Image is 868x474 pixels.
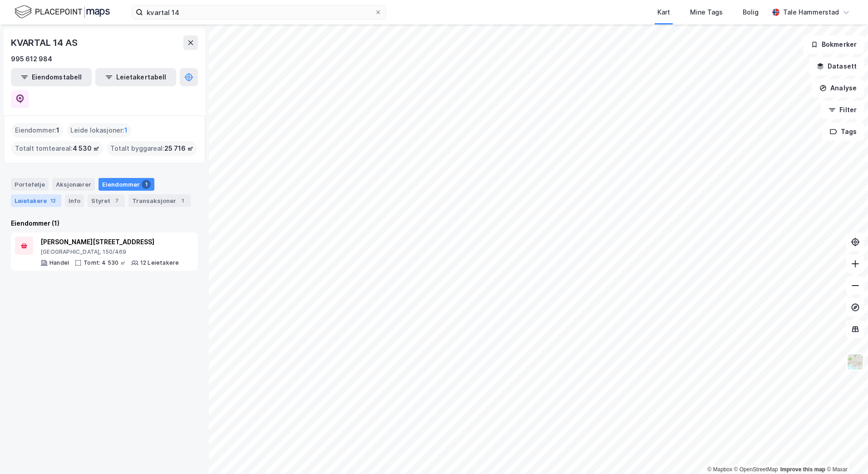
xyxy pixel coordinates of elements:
a: OpenStreetMap [734,466,778,473]
span: 1 [56,125,59,136]
div: Totalt tomteareal : [11,141,103,156]
button: Eiendomstabell [11,68,92,86]
span: 25 716 ㎡ [164,143,193,154]
div: Mine Tags [690,7,723,18]
button: Tags [822,123,864,141]
button: Analyse [812,79,864,97]
div: Bolig [743,7,759,18]
a: Mapbox [707,466,732,473]
div: Kart [657,7,670,18]
div: Eiendommer [99,178,154,191]
div: Styret [88,194,125,207]
button: Bokmerker [803,35,864,54]
div: Kontrollprogram for chat [823,430,868,474]
div: 12 Leietakere [140,259,179,267]
iframe: Chat Widget [823,430,868,474]
div: Leietakere [11,194,61,207]
div: Leide lokasjoner : [67,123,131,138]
div: [GEOGRAPHIC_DATA], 150/469 [40,248,179,256]
div: Info [65,194,84,207]
input: Søk på adresse, matrikkel, gårdeiere, leietakere eller personer [143,5,375,19]
button: Filter [821,101,864,119]
button: Datasett [809,57,864,75]
div: Transaksjoner [128,194,191,207]
div: Tale Hammerstad [783,7,839,18]
div: 1 [178,196,187,205]
div: Portefølje [11,178,49,191]
div: Handel [49,259,69,267]
div: [PERSON_NAME][STREET_ADDRESS] [40,237,179,247]
div: 12 [49,196,58,205]
div: 995 612 984 [11,54,52,64]
span: 1 [124,125,128,136]
div: Eiendommer : [11,123,63,138]
img: logo.f888ab2527a4732fd821a326f86c7f29.svg [15,4,110,20]
div: 7 [112,196,121,205]
a: Improve this map [780,466,825,473]
div: Totalt byggareal : [107,141,197,156]
div: KVARTAL 14 AS [11,35,79,50]
div: Aksjonærer [52,178,95,191]
span: 4 530 ㎡ [73,143,99,154]
div: Eiendommer (1) [11,218,198,229]
button: Leietakertabell [95,68,176,86]
img: Z [847,353,864,370]
div: 1 [142,180,151,189]
div: Tomt: 4 530 ㎡ [84,259,126,267]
